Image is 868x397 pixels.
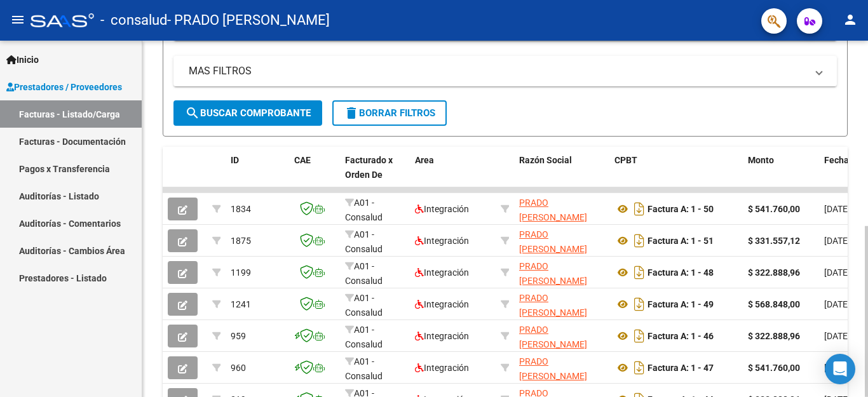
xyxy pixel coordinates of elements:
[609,147,743,203] datatable-header-cell: CPBT
[631,326,648,346] i: Descargar documento
[519,229,587,254] span: PRADO [PERSON_NAME]
[631,231,648,251] i: Descargar documento
[748,363,800,373] strong: $ 541.760,00
[824,331,850,341] span: [DATE]
[289,147,340,203] datatable-header-cell: CAE
[344,105,359,121] mat-icon: delete
[519,259,604,286] div: 20296344401
[345,198,383,222] span: A01 - Consalud
[410,147,496,203] datatable-header-cell: Area
[519,356,587,381] span: PRADO [PERSON_NAME]
[631,294,648,314] i: Descargar documento
[100,6,167,34] span: - consalud
[631,358,648,378] i: Descargar documento
[824,236,850,246] span: [DATE]
[345,261,383,286] span: A01 - Consalud
[415,236,469,246] span: Integración
[519,196,604,222] div: 20296344401
[345,155,393,180] span: Facturado x Orden De
[231,155,239,165] span: ID
[514,147,609,203] datatable-header-cell: Razón Social
[748,331,800,341] strong: $ 322.888,96
[519,198,587,222] span: PRADO [PERSON_NAME]
[519,155,572,165] span: Razón Social
[345,356,383,381] span: A01 - Consalud
[648,331,714,341] strong: Factura A: 1 - 46
[6,80,122,94] span: Prestadores / Proveedores
[173,56,837,86] mat-expansion-panel-header: MAS FILTROS
[648,267,714,278] strong: Factura A: 1 - 48
[519,227,604,254] div: 20296344401
[185,107,311,119] span: Buscar Comprobante
[415,331,469,341] span: Integración
[825,354,855,384] div: Open Intercom Messenger
[519,261,587,286] span: PRADO [PERSON_NAME]
[519,323,604,349] div: 20296344401
[345,293,383,318] span: A01 - Consalud
[231,363,246,373] span: 960
[231,299,251,309] span: 1241
[340,147,410,203] datatable-header-cell: Facturado x Orden De
[345,325,383,349] span: A01 - Consalud
[332,100,447,126] button: Borrar Filtros
[648,363,714,373] strong: Factura A: 1 - 47
[519,293,587,318] span: PRADO [PERSON_NAME]
[748,155,774,165] span: Monto
[824,204,850,214] span: [DATE]
[748,267,800,278] strong: $ 322.888,96
[345,229,383,254] span: A01 - Consalud
[824,267,850,278] span: [DATE]
[748,236,800,246] strong: $ 331.557,12
[519,354,604,381] div: 20296344401
[631,262,648,283] i: Descargar documento
[344,107,435,119] span: Borrar Filtros
[231,236,251,246] span: 1875
[614,155,637,165] span: CPBT
[173,100,322,126] button: Buscar Comprobante
[519,325,587,349] span: PRADO [PERSON_NAME]
[519,291,604,318] div: 20296344401
[743,147,819,203] datatable-header-cell: Monto
[415,155,434,165] span: Area
[415,267,469,278] span: Integración
[748,204,800,214] strong: $ 541.760,00
[231,204,251,214] span: 1834
[231,267,251,278] span: 1199
[231,331,246,341] span: 959
[415,363,469,373] span: Integración
[748,299,800,309] strong: $ 568.848,00
[6,53,39,67] span: Inicio
[189,64,806,78] mat-panel-title: MAS FILTROS
[185,105,200,121] mat-icon: search
[415,204,469,214] span: Integración
[631,199,648,219] i: Descargar documento
[294,155,311,165] span: CAE
[843,12,858,27] mat-icon: person
[648,236,714,246] strong: Factura A: 1 - 51
[648,204,714,214] strong: Factura A: 1 - 50
[167,6,330,34] span: - PRADO [PERSON_NAME]
[824,363,850,373] span: [DATE]
[226,147,289,203] datatable-header-cell: ID
[824,299,850,309] span: [DATE]
[10,12,25,27] mat-icon: menu
[415,299,469,309] span: Integración
[648,299,714,309] strong: Factura A: 1 - 49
